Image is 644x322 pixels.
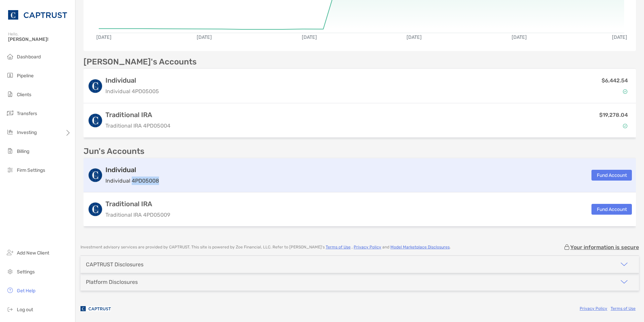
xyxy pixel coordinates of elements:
[80,301,111,316] img: company logo
[6,147,14,155] img: billing icon
[105,166,159,174] h3: Individual
[580,306,607,311] a: Privacy Policy
[302,34,317,40] text: [DATE]
[8,36,71,42] span: [PERSON_NAME]!
[570,244,639,250] p: Your information is secure
[612,34,627,40] text: [DATE]
[6,267,14,275] img: settings icon
[105,87,159,96] p: Individual 4PD05005
[591,170,632,181] button: Fund Account
[620,278,628,286] img: icon arrow
[17,111,37,116] span: Transfers
[89,114,102,127] img: logo account
[6,248,14,257] img: add_new_client icon
[6,71,14,79] img: pipeline icon
[17,149,29,154] span: Billing
[17,73,34,79] span: Pipeline
[197,34,212,40] text: [DATE]
[86,279,138,285] div: Platform Disclosures
[17,54,41,60] span: Dashboard
[80,245,451,250] p: Investment advisory services are provided by CAPTRUST . This site is powered by Zoe Financial, LL...
[326,245,351,249] a: Terms of Use
[620,260,628,268] img: icon arrow
[602,76,628,85] p: $6,442.54
[512,34,527,40] text: [DATE]
[6,90,14,98] img: clients icon
[89,203,102,216] img: logo account
[6,52,14,60] img: dashboard icon
[611,306,636,311] a: Terms of Use
[17,307,33,313] span: Log out
[623,89,627,94] img: Account Status icon
[591,204,632,215] button: Fund Account
[89,79,102,93] img: logo account
[407,34,422,40] text: [DATE]
[105,76,159,84] h3: Individual
[17,130,37,135] span: Investing
[17,92,31,98] span: Clients
[6,128,14,136] img: investing icon
[96,34,111,40] text: [DATE]
[17,288,35,294] span: Get Help
[390,245,450,249] a: Model Marketplace Disclosures
[17,167,45,173] span: Firm Settings
[6,286,14,294] img: get-help icon
[84,147,144,156] p: Jun's Accounts
[86,261,143,268] div: CAPTRUST Disclosures
[105,211,170,219] p: Traditional IRA 4PD05009
[6,166,14,174] img: firm-settings icon
[623,124,627,128] img: Account Status icon
[105,111,170,119] h3: Traditional IRA
[17,269,35,275] span: Settings
[8,3,67,27] img: CAPTRUST Logo
[105,200,170,208] h3: Traditional IRA
[105,122,170,130] p: Traditional IRA 4PD05004
[89,168,102,182] img: logo account
[354,245,381,249] a: Privacy Policy
[6,305,14,313] img: logout icon
[17,250,49,256] span: Add New Client
[105,177,159,185] p: Individual 4PD05008
[599,111,628,119] p: $19,278.04
[6,109,14,117] img: transfers icon
[84,58,197,66] p: [PERSON_NAME]'s Accounts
